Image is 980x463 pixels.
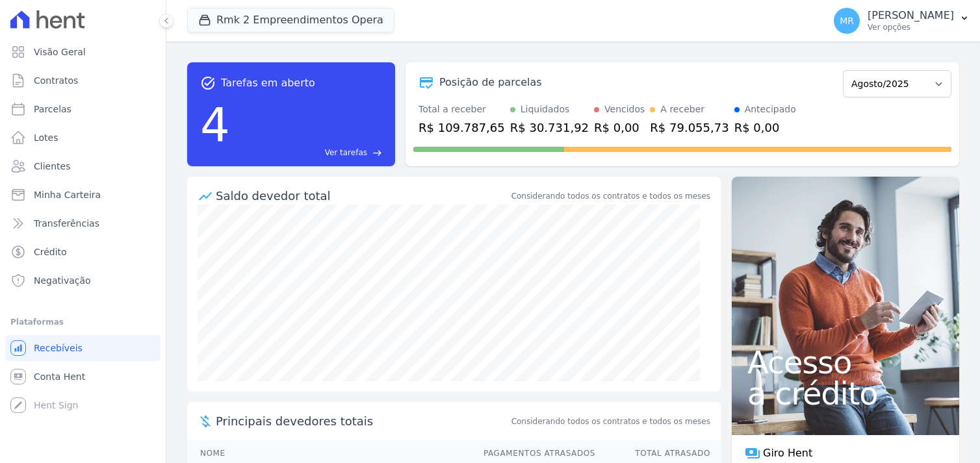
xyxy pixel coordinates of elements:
div: 4 [200,91,230,158]
a: Lotes [5,125,161,151]
p: Ver opções [868,22,954,32]
p: [PERSON_NAME] [868,9,954,22]
div: Liquidados [521,103,570,116]
span: Tarefas em aberto [221,75,315,91]
div: R$ 79.055,73 [650,119,729,136]
span: Acesso [747,347,944,378]
span: Giro Hent [763,445,812,461]
div: Posição de parcelas [439,75,542,90]
button: Rmk 2 Empreendimentos Opera [187,8,394,32]
a: Ver tarefas east [235,147,382,158]
button: MR [PERSON_NAME] Ver opções [823,3,980,39]
span: Recebíveis [34,342,83,355]
span: Lotes [34,131,58,144]
span: MR [840,16,854,25]
div: Saldo devedor total [216,187,509,205]
a: Clientes [5,153,161,179]
div: R$ 109.787,65 [419,119,505,136]
a: Minha Carteira [5,182,161,208]
div: R$ 0,00 [734,119,796,136]
span: Minha Carteira [34,188,101,201]
a: Contratos [5,68,161,94]
a: Crédito [5,239,161,265]
div: A receber [660,103,704,116]
a: Visão Geral [5,39,161,65]
a: Parcelas [5,96,161,122]
a: Recebíveis [5,335,161,361]
div: R$ 0,00 [594,119,645,136]
span: Considerando todos os contratos e todos os meses [511,416,710,427]
div: Vencidos [604,103,645,116]
span: Ver tarefas [325,147,367,158]
div: R$ 30.731,92 [510,119,589,136]
a: Negativação [5,268,161,294]
a: Conta Hent [5,364,161,390]
div: Total a receber [419,103,505,116]
div: Plataformas [10,314,155,330]
span: Negativação [34,274,91,287]
span: Crédito [34,245,67,258]
span: Parcelas [34,103,71,116]
span: Transferências [34,217,99,230]
span: Contratos [34,74,78,87]
span: Clientes [34,160,70,173]
span: a crédito [747,378,944,409]
span: east [372,148,382,158]
div: Antecipado [745,103,796,116]
span: Conta Hent [34,370,85,383]
span: task_alt [200,75,216,91]
span: Principais devedores totais [216,412,509,430]
div: Considerando todos os contratos e todos os meses [511,190,710,202]
a: Transferências [5,210,161,236]
span: Visão Geral [34,45,86,58]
